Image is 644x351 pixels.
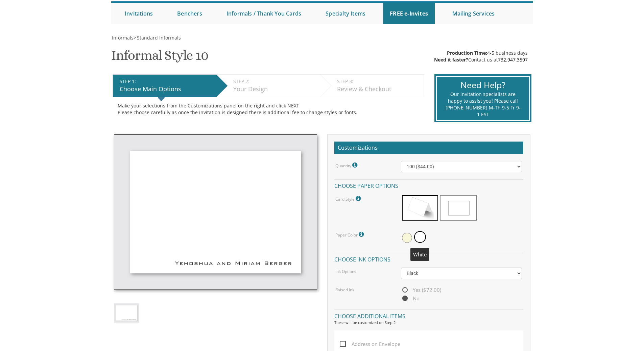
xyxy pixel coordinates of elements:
[335,161,359,170] label: Quantity
[114,303,139,323] img: style-10-thumb.jpg
[118,102,419,116] div: Make your selections from the Customizations panel on the right and click NEXT Please choose care...
[220,3,308,24] a: Informals / Thank You Cards
[111,34,134,41] a: Informals
[335,230,365,239] label: Paper Color
[334,142,523,154] h2: Customizations
[120,85,213,94] div: Choose Main Options
[233,85,317,94] div: Your Design
[498,56,528,63] a: 732.947.3597
[445,79,521,91] div: Need Help?
[434,50,528,63] div: 4-5 business days Contact us at
[335,287,354,293] label: Raised Ink
[434,56,468,63] span: Need it faster?
[340,340,400,348] span: Address on Envelope
[112,34,134,41] span: Informals
[136,34,181,41] a: Standard Informals
[335,269,356,274] label: Ink Options
[446,3,501,24] a: Mailing Services
[334,179,523,191] h4: Choose paper options
[170,3,209,24] a: Benchers
[335,194,362,203] label: Card Style
[120,78,213,85] div: STEP 1:
[337,85,420,94] div: Review & Checkout
[401,294,420,303] span: No
[445,91,521,118] div: Our invitation specialists are happy to assist you! Please call [PHONE_NUMBER] M-Th 9-5 Fr 9-1 EST
[383,3,435,24] a: FREE e-Invites
[334,253,523,265] h4: Choose ink options
[233,78,317,85] div: STEP 2:
[134,34,181,41] span: >
[337,78,420,85] div: STEP 3:
[447,50,487,56] span: Production Time:
[118,3,160,24] a: Invitations
[111,48,208,68] h1: Informal Style 10
[401,286,441,294] span: Yes ($72.00)
[137,34,181,41] span: Standard Informals
[334,309,523,321] h4: Choose additional items
[319,3,372,24] a: Specialty Items
[114,134,317,290] img: style-10-thumb.jpg
[334,320,523,325] div: These will be customized on Step 2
